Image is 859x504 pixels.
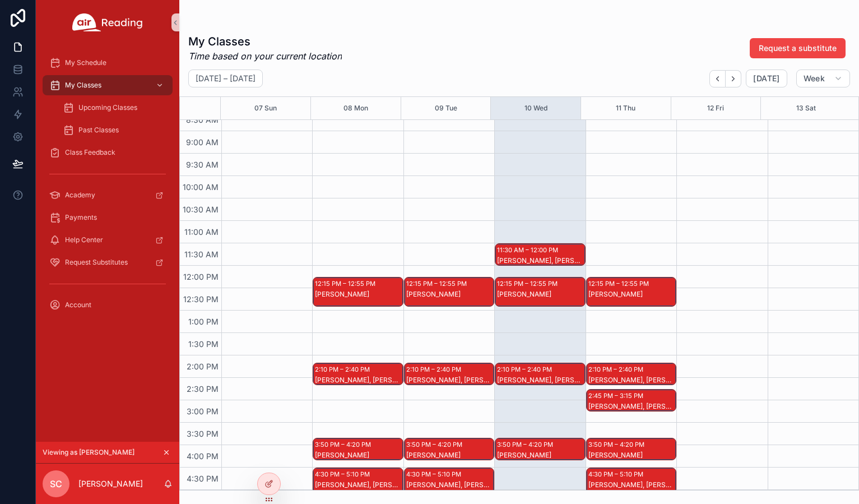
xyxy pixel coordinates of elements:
[315,439,374,450] div: 3:50 PM – 4:20 PM
[588,439,647,450] div: 3:50 PM – 4:20 PM
[182,227,221,237] span: 11:00 AM
[56,120,173,140] a: Past Classes
[726,70,741,87] button: Next
[497,439,556,450] div: 3:50 PM – 4:20 PM
[50,477,62,491] span: SC
[56,98,173,118] a: Upcoming Classes
[36,45,179,330] div: scrollable content
[184,451,221,461] span: 4:00 PM
[78,478,143,489] p: [PERSON_NAME]
[180,182,221,192] span: 10:00 AM
[405,468,494,497] div: 4:30 PM – 5:10 PM[PERSON_NAME], [PERSON_NAME]
[804,73,825,84] span: Week
[709,70,726,87] button: Back
[435,97,457,119] button: 09 Tue
[588,290,675,299] div: [PERSON_NAME]
[588,376,675,385] div: [PERSON_NAME], [PERSON_NAME] P, [PERSON_NAME] L
[707,97,724,119] div: 12 Fri
[587,278,676,306] div: 12:15 PM – 12:55 PM[PERSON_NAME]
[184,384,221,394] span: 2:30 PM
[588,278,652,289] div: 12:15 PM – 12:55 PM
[406,469,464,480] div: 4:30 PM – 5:10 PM
[588,469,646,480] div: 4:30 PM – 5:10 PM
[497,364,555,375] div: 2:10 PM – 2:40 PM
[183,115,221,124] span: 8:30 AM
[343,97,368,119] button: 08 Mon
[254,97,277,119] button: 07 Sun
[750,38,846,58] button: Request a substitute
[65,148,115,157] span: Class Feedback
[497,451,584,460] div: [PERSON_NAME]
[497,376,584,385] div: [PERSON_NAME], [PERSON_NAME] P, [PERSON_NAME] L
[495,278,584,306] div: 12:15 PM – 12:55 PM[PERSON_NAME]
[315,278,378,289] div: 12:15 PM – 12:55 PM
[43,142,173,163] a: Class Feedback
[588,451,675,460] div: [PERSON_NAME]
[746,70,787,87] button: [DATE]
[406,439,465,450] div: 3:50 PM – 4:20 PM
[587,438,676,460] div: 3:50 PM – 4:20 PM[PERSON_NAME]
[43,252,173,272] a: Request Substitutes
[43,185,173,205] a: Academy
[65,81,101,90] span: My Classes
[184,429,221,438] span: 3:30 PM
[65,213,97,222] span: Payments
[78,126,119,135] span: Past Classes
[587,468,676,497] div: 4:30 PM – 5:10 PM[PERSON_NAME], [PERSON_NAME]
[495,244,584,265] div: 11:30 AM – 12:00 PM[PERSON_NAME], [PERSON_NAME]
[65,258,128,267] span: Request Substitutes
[315,451,402,460] div: [PERSON_NAME]
[759,43,837,54] span: Request a substitute
[588,390,646,401] div: 2:45 PM – 3:15 PM
[180,272,221,281] span: 12:00 PM
[497,256,584,265] div: [PERSON_NAME], [PERSON_NAME]
[495,363,584,385] div: 2:10 PM – 2:40 PM[PERSON_NAME], [PERSON_NAME] P, [PERSON_NAME] L
[497,278,560,289] div: 12:15 PM – 12:55 PM
[43,53,173,73] a: My Schedule
[315,364,373,375] div: 2:10 PM – 2:40 PM
[43,448,134,457] span: Viewing as [PERSON_NAME]
[406,364,464,375] div: 2:10 PM – 2:40 PM
[524,97,547,119] button: 10 Wed
[313,468,402,497] div: 4:30 PM – 5:10 PM[PERSON_NAME], [PERSON_NAME]
[495,438,584,460] div: 3:50 PM – 4:20 PM[PERSON_NAME]
[796,70,850,87] button: Week
[313,278,402,306] div: 12:15 PM – 12:55 PM[PERSON_NAME]
[184,362,221,371] span: 2:00 PM
[78,103,137,112] span: Upcoming Classes
[180,205,221,214] span: 10:30 AM
[180,294,221,304] span: 12:30 PM
[313,438,402,460] div: 3:50 PM – 4:20 PM[PERSON_NAME]
[43,75,173,95] a: My Classes
[315,469,373,480] div: 4:30 PM – 5:10 PM
[587,390,676,411] div: 2:45 PM – 3:15 PM[PERSON_NAME], [PERSON_NAME]
[43,207,173,228] a: Payments
[405,278,494,306] div: 12:15 PM – 12:55 PM[PERSON_NAME]
[196,73,256,84] h2: [DATE] – [DATE]
[587,363,676,385] div: 2:10 PM – 2:40 PM[PERSON_NAME], [PERSON_NAME] P, [PERSON_NAME] L
[406,290,493,299] div: [PERSON_NAME]
[72,13,143,31] img: App logo
[616,97,635,119] button: 11 Thu
[185,317,221,326] span: 1:00 PM
[315,376,402,385] div: [PERSON_NAME], [PERSON_NAME] P
[183,137,221,147] span: 9:00 AM
[65,300,91,309] span: Account
[184,474,221,483] span: 4:30 PM
[406,451,493,460] div: [PERSON_NAME]
[588,364,646,375] div: 2:10 PM – 2:40 PM
[406,480,493,489] div: [PERSON_NAME], [PERSON_NAME]
[185,339,221,349] span: 1:30 PM
[796,97,816,119] button: 13 Sat
[315,290,402,299] div: [PERSON_NAME]
[753,73,779,84] span: [DATE]
[65,191,95,200] span: Academy
[65,235,103,244] span: Help Center
[406,278,470,289] div: 12:15 PM – 12:55 PM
